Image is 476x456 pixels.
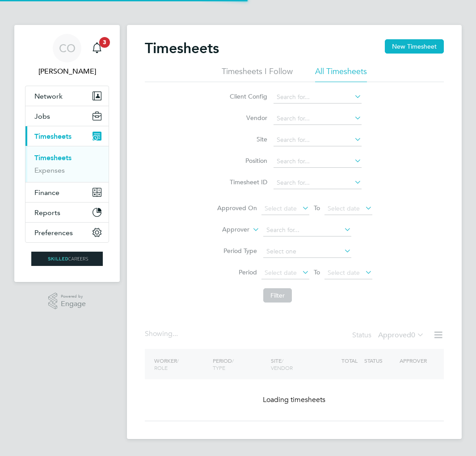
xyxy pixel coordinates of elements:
[227,135,267,143] label: Site
[34,153,72,162] a: Timesheets
[61,300,86,308] span: Engage
[34,208,60,217] span: Reports
[34,92,63,100] span: Network
[274,177,362,189] input: Search for...
[61,293,86,300] span: Powered by
[265,204,297,212] span: Select date
[263,288,292,303] button: Filter
[328,269,360,277] span: Select date
[31,252,103,266] img: skilledcareers-logo-retina.png
[378,331,424,340] label: Approved
[315,66,367,82] li: All Timesheets
[25,34,109,77] a: CO[PERSON_NAME]
[311,202,323,214] span: To
[34,188,59,197] span: Finance
[274,91,362,104] input: Search for...
[145,329,180,339] div: Showing
[217,204,257,212] label: Approved On
[263,224,351,236] input: Search for...
[34,166,65,174] a: Expenses
[25,252,109,266] a: Go to home page
[274,112,362,125] input: Search for...
[385,39,444,54] button: New Timesheet
[173,329,178,338] span: ...
[48,293,86,310] a: Powered byEngage
[227,157,267,165] label: Position
[217,268,257,276] label: Period
[99,37,110,48] span: 3
[34,132,72,141] span: Timesheets
[25,106,109,126] button: Jobs
[59,42,76,54] span: CO
[145,39,219,57] h2: Timesheets
[25,86,109,106] button: Network
[227,114,267,122] label: Vendor
[88,34,106,62] a: 3
[209,225,249,234] label: Approver
[25,126,109,146] button: Timesheets
[263,245,351,258] input: Select one
[274,134,362,146] input: Search for...
[352,329,426,342] div: Status
[25,182,109,202] button: Finance
[25,66,109,77] span: Craig O'Donovan
[25,203,109,222] button: Reports
[227,178,267,186] label: Timesheet ID
[25,223,109,242] button: Preferences
[411,331,415,340] span: 0
[265,269,297,277] span: Select date
[222,66,293,82] li: Timesheets I Follow
[25,146,109,182] div: Timesheets
[217,247,257,255] label: Period Type
[311,266,323,278] span: To
[328,204,360,212] span: Select date
[34,112,50,120] span: Jobs
[14,25,120,282] nav: Main navigation
[34,228,73,237] span: Preferences
[227,92,267,100] label: Client Config
[274,155,362,168] input: Search for...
